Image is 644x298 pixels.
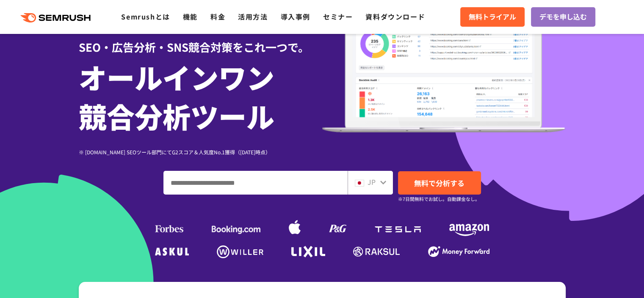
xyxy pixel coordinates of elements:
[210,11,225,22] a: 料金
[281,11,310,22] a: 導入事例
[414,178,464,188] span: 無料で分析する
[368,177,376,187] span: JP
[398,171,481,195] a: 無料で分析する
[398,195,480,203] small: ※7日間無料でお試し。自動課金なし。
[79,26,322,55] div: SEO・広告分析・SNS競合対策をこれ一つで。
[460,7,525,27] a: 無料トライアル
[183,11,198,22] a: 機能
[323,11,353,22] a: セミナー
[469,11,516,22] span: 無料トライアル
[121,11,170,22] a: Semrushとは
[531,7,595,27] a: デモを申し込む
[539,11,587,22] span: デモを申し込む
[79,148,322,156] div: ※ [DOMAIN_NAME] SEOツール部門にてG2スコア＆人気度No.1獲得（[DATE]時点）
[79,57,322,135] h1: オールインワン 競合分析ツール
[238,11,268,22] a: 活用方法
[164,171,347,194] input: ドメイン、キーワードまたはURLを入力してください
[365,11,425,22] a: 資料ダウンロード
